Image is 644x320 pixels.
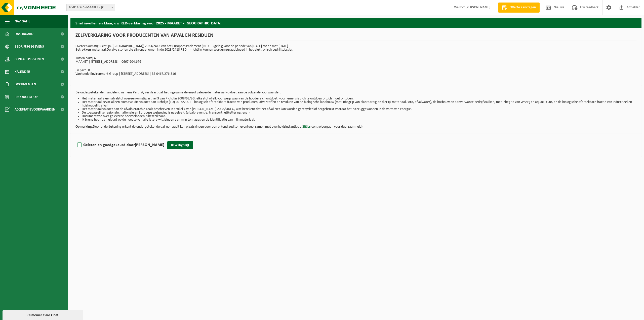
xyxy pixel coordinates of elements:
h2: Snel invullen en klaar, uw RED-verklaring voor 2025 - MAAKET - [GEOGRAPHIC_DATA] [70,18,641,28]
h1: ZELFVERKLARING VOOR PRODUCENTEN VAN AFVAL EN RESIDUEN [75,33,636,41]
span: Product Shop [15,91,37,103]
p: Door ondertekening erkent de ondergetekende dat een audit kan plaatsvinden door een erkend audito... [75,122,636,129]
button: Bevestigen [167,141,193,149]
span: Kalender [15,65,30,78]
p: Tussen partij A [75,57,636,60]
span: Acceptatievoorwaarden [15,103,55,116]
li: De toepasselijke regionale, nationale en Europese wetgeving is nageleefd (afvalpreventie, transpo... [82,111,636,115]
a: Offerte aanvragen [498,3,540,13]
span: Dashboard [15,28,33,40]
iframe: chat widget [3,309,84,320]
p: De ondergetekende, handelend namens Partij A, verklaart dat het ingezamelde en/of geleverde mater... [75,91,636,94]
span: Contactpersonen [15,53,44,65]
span: Documenten [15,78,36,91]
strong: [PERSON_NAME] [465,6,491,9]
label: Gelezen en goedgekeurd door [76,141,164,149]
p: MAAKET | [STREET_ADDRESS] | 0667.604.676 [75,60,636,64]
li: Het materiaal bevat alleen biomassa die voldoet aan Richtlijn (EU) 2018/2001 – biologisch afbreek... [82,100,636,108]
p: Overeenkomstig Richtlijn ([GEOGRAPHIC_DATA]) 2023/2413 van het Europees Parlement (RED III) geldi... [75,45,636,52]
span: Bedrijfsgegevens [15,40,44,53]
strong: Opmerking: [75,125,93,129]
span: Navigatie [15,15,30,28]
p: En partij B [75,69,636,72]
strong: [PERSON_NAME] [135,143,164,147]
li: Documentatie over geleverde hoeveelheden is beschikbaar. [82,115,636,118]
span: Offerte aanvragen [508,5,537,10]
li: Het materiaal is een afvalstof overeenkomstig artikel 3 van Richtlijn 2008/98/EG: elke stof of el... [82,97,636,100]
span: 10-811667 - MAAKET - GENT [66,4,115,11]
span: 10-811667 - MAAKET - GENT [67,4,115,11]
li: Ik breng het inzamelpunt op de hoogte van alle latere wijzigingen aan mijn tonnages en de identif... [82,118,636,122]
strong: Betrokken materiaal: [75,48,107,52]
li: Het materiaal voldoet aan de afvalhiërarchie zoals beschreven in artikel 4 van [PERSON_NAME] 2008... [82,108,636,111]
p: Vanheede Environment Group | [STREET_ADDRESS] | BE 0467.276.516 [75,72,636,76]
a: 2BSvs [302,125,310,129]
